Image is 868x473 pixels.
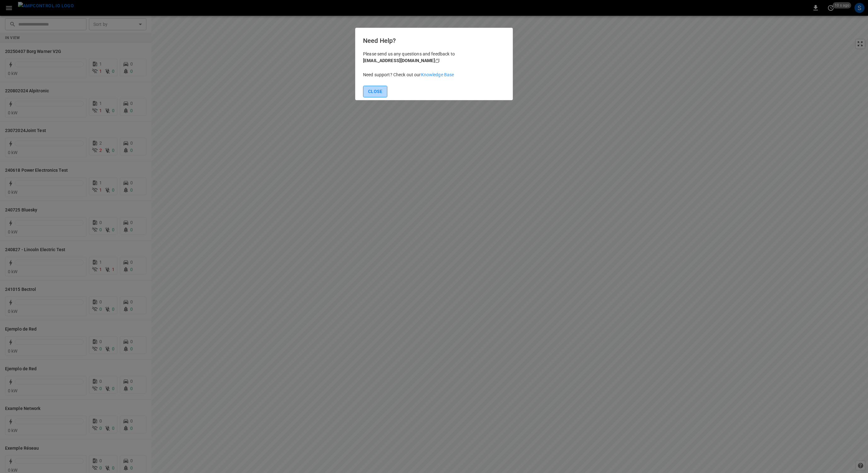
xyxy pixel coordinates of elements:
div: [EMAIL_ADDRESS][DOMAIN_NAME] [363,57,435,64]
div: copy [435,57,441,64]
button: Close [363,86,387,97]
p: Need support? Check out our [363,72,505,78]
a: Knowledge Base [421,72,454,77]
h6: Need Help? [363,36,505,46]
p: Please send us any questions and feedback to [363,51,505,64]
